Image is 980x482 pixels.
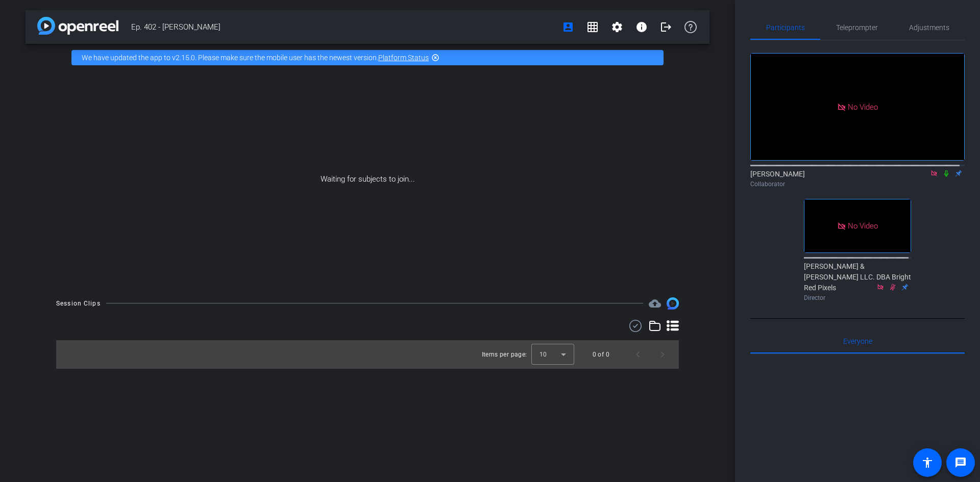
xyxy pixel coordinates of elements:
[593,349,609,360] div: 0 of 0
[649,297,661,310] span: Destinations for your clips
[378,54,429,62] a: Platform Status
[804,261,911,302] div: [PERSON_NAME] & [PERSON_NAME] LLC. DBA Bright Red Pixels
[836,24,878,31] span: Teleprompter
[750,169,965,189] div: [PERSON_NAME]
[26,71,709,287] div: Waiting for subjects to join...
[37,17,118,35] img: app-logo
[482,349,527,360] div: Items per page:
[635,21,648,33] mat-icon: info
[766,24,805,31] span: Participants
[954,456,967,469] mat-icon: message
[921,456,934,469] mat-icon: accessibility
[431,54,439,62] mat-icon: highlight_off
[750,180,965,189] div: Collaborator
[586,21,599,33] mat-icon: grid_on
[56,298,101,309] div: Session Clips
[611,21,623,33] mat-icon: settings
[848,102,878,111] span: No Video
[131,17,556,37] span: Ep. 402 - [PERSON_NAME]
[650,342,675,367] button: Next page
[562,21,574,33] mat-icon: account_box
[667,297,679,310] img: Session clips
[71,50,664,65] div: We have updated the app to v2.15.0. Please make sure the mobile user has the newest version.
[649,297,661,310] mat-icon: cloud_upload
[804,293,911,302] div: Director
[848,221,878,231] span: No Video
[909,24,949,31] span: Adjustments
[843,338,872,345] span: Everyone
[626,342,650,367] button: Previous page
[660,21,672,33] mat-icon: logout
